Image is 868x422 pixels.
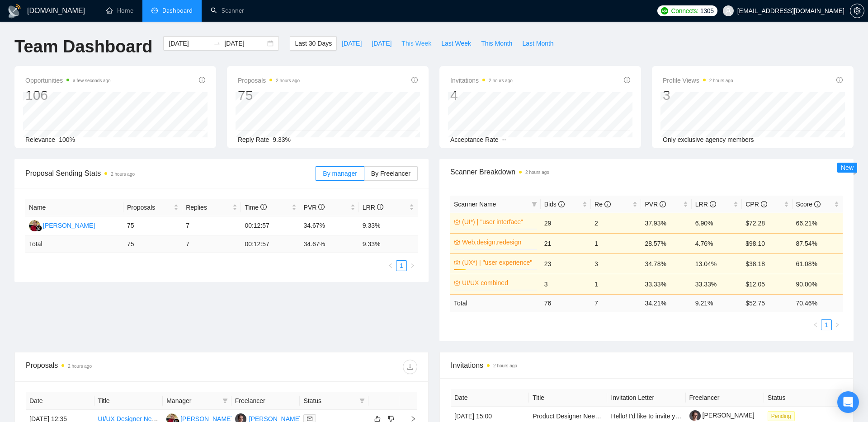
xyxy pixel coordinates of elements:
span: right [835,322,840,328]
a: Product Designer Needed for New iOS Mobile App [533,413,675,420]
span: Score [796,201,821,208]
td: 70.46 % [793,294,843,312]
span: Manager [166,396,219,406]
th: Proposals [123,199,182,216]
td: 9.21 % [692,294,742,312]
span: Reply Rate [238,136,269,143]
time: 2 hours ago [68,364,92,369]
span: Last 30 Days [295,38,332,48]
span: This Month [481,38,512,48]
th: Title [529,389,607,407]
span: crown [454,239,460,245]
div: 4 [450,87,513,104]
span: info-circle [558,201,565,207]
time: 2 hours ago [276,78,300,83]
button: [DATE] [367,36,396,51]
span: LRR [363,204,383,211]
td: 75 [123,216,182,235]
span: Replies [186,202,231,212]
span: crown [454,280,460,286]
span: info-circle [318,204,325,210]
span: Proposals [238,75,300,86]
a: (UI*) | "user interface" [462,217,535,227]
div: 106 [25,87,111,104]
span: info-circle [624,77,630,83]
span: 1305 [700,6,714,16]
td: 4.76% [692,233,742,253]
td: 3 [591,253,641,274]
td: 23 [541,253,591,274]
span: Invitations [450,75,513,86]
span: filter [359,398,365,403]
span: swap-right [213,40,221,47]
th: Status [764,389,842,407]
td: 76 [541,294,591,312]
td: 29 [541,213,591,233]
span: info-circle [604,201,611,207]
span: dashboard [151,7,158,14]
a: setting [850,7,864,14]
td: $12.05 [742,274,792,294]
div: Proposals [26,360,222,374]
span: CPR [745,201,767,208]
button: This Week [396,36,436,51]
span: info-circle [260,204,267,210]
button: Last Month [517,36,558,51]
div: 75 [238,87,300,104]
th: Title [94,392,163,410]
li: Previous Page [385,260,396,271]
span: mail [307,416,312,422]
li: 1 [821,319,832,330]
span: Profile Views [663,75,733,86]
span: PVR [304,204,325,211]
td: 00:12:57 [241,235,300,253]
div: 3 [663,87,733,104]
input: Start date [169,38,210,48]
th: Freelancer [231,392,300,410]
td: $38.18 [742,253,792,274]
td: 00:12:57 [241,216,300,235]
td: 13.04% [692,253,742,274]
a: Pending [768,412,798,419]
td: 33.33% [641,274,691,294]
a: homeHome [106,7,133,14]
span: crown [454,219,460,225]
time: a few seconds ago [73,78,110,83]
span: Proposals [127,202,172,212]
span: Bids [544,201,565,208]
span: PVR [645,201,666,208]
img: c1C7RLOuIqWGUqC5q0T5g_uXYEr0nxaCA-yUGdWtBsKA4uU0FIzoRkz0CeEuyj6lff [689,410,701,422]
a: AG[PERSON_NAME] [166,415,232,422]
img: upwork-logo.png [661,7,668,14]
span: info-circle [710,201,716,207]
td: 21 [541,233,591,253]
a: searchScanner [211,7,244,14]
a: [PERSON_NAME] [689,412,755,419]
span: info-circle [814,201,821,207]
td: 37.93% [641,213,691,233]
button: setting [850,4,864,18]
button: left [385,260,396,271]
li: Next Page [407,260,418,271]
div: [PERSON_NAME] [43,220,95,230]
span: filter [358,394,367,408]
time: 2 hours ago [489,78,513,83]
time: 2 hours ago [709,78,733,83]
input: End date [224,38,265,48]
span: info-circle [199,77,205,83]
h1: Team Dashboard [14,36,152,57]
img: AG [29,220,40,231]
span: filter [532,202,537,207]
span: left [388,263,393,268]
th: Date [26,392,94,410]
span: filter [530,197,539,211]
span: Acceptance Rate [450,136,499,143]
span: user [725,8,731,14]
button: download [403,360,417,374]
li: Next Page [832,319,843,330]
td: 75 [123,235,182,253]
a: 1 [821,320,831,330]
td: 87.54% [793,233,843,253]
td: 34.67% [300,216,359,235]
td: Total [450,294,541,312]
